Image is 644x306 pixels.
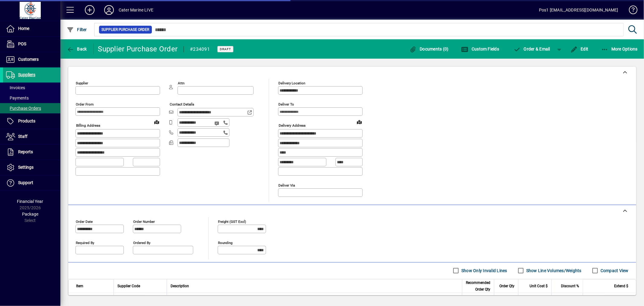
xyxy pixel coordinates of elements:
[551,293,583,305] td: 0.00
[583,293,636,305] td: 0.00
[513,47,550,51] span: Order & Email
[614,283,628,289] span: Extend $
[76,283,83,289] span: Item
[278,81,305,85] mat-label: Delivery Location
[530,283,548,289] span: Unit Cost $
[3,83,60,93] a: Invoices
[218,240,232,245] mat-label: Rounding
[460,44,501,54] button: Custom Fields
[3,21,60,36] a: Home
[3,145,60,160] a: Reports
[80,5,99,15] button: Add
[3,160,60,175] a: Settings
[408,44,450,54] button: Documents (0)
[67,47,87,51] span: Back
[171,283,189,289] span: Description
[210,116,225,131] button: Send SMS
[190,44,210,54] div: #234091
[494,293,518,305] td: 1.0000
[18,165,34,170] span: Settings
[152,117,162,127] a: View on map
[67,27,87,32] span: Filter
[466,279,490,293] span: Recommended Order Qty
[570,47,588,51] span: Edit
[278,183,295,187] mat-label: Deliver via
[6,96,29,100] span: Payments
[218,219,246,223] mat-label: Freight (GST excl)
[460,268,507,274] label: Show Only Invalid Lines
[18,119,35,123] span: Products
[60,44,94,54] app-page-header-button: Back
[278,102,294,106] mat-label: Deliver To
[99,5,119,15] button: Profile
[18,149,33,154] span: Reports
[76,240,94,245] mat-label: Required by
[600,44,639,54] button: More Options
[3,114,60,129] a: Products
[18,57,39,62] span: Customers
[624,1,636,21] a: Knowledge Base
[133,219,155,223] mat-label: Order number
[98,44,178,54] div: Supplier Purchase Order
[18,41,26,46] span: POS
[461,47,499,51] span: Custom Fields
[220,47,231,51] span: Draft
[3,52,60,67] a: Customers
[178,81,184,85] mat-label: Attn
[3,103,60,113] a: Purchase Orders
[499,283,514,289] span: Order Qty
[76,81,88,85] mat-label: Supplier
[599,268,629,274] label: Compact View
[409,47,449,51] span: Documents (0)
[101,27,149,33] span: Supplier Purchase Order
[18,134,27,139] span: Staff
[18,72,35,77] span: Suppliers
[133,240,150,245] mat-label: Ordered by
[354,117,364,127] a: View on map
[3,37,60,52] a: POS
[3,129,60,144] a: Staff
[6,106,41,111] span: Purchase Orders
[569,44,590,54] button: Edit
[114,293,167,305] td: CM851983
[18,26,29,31] span: Home
[601,47,638,51] span: More Options
[18,180,33,185] span: Support
[65,24,88,35] button: Filter
[539,5,618,15] div: Pos1 [EMAIL_ADDRESS][DOMAIN_NAME]
[65,44,88,54] button: Back
[119,5,153,15] div: Cater Marine LIVE
[117,283,140,289] span: Supplier Code
[6,85,25,90] span: Invoices
[3,175,60,190] a: Support
[518,293,551,305] td: 0.0000
[22,212,38,216] span: Package
[561,283,579,289] span: Discount %
[76,219,93,223] mat-label: Order date
[17,199,43,204] span: Financial Year
[510,44,553,54] button: Order & Email
[76,102,94,106] mat-label: Order from
[3,93,60,103] a: Payments
[525,268,582,274] label: Show Line Volumes/Weights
